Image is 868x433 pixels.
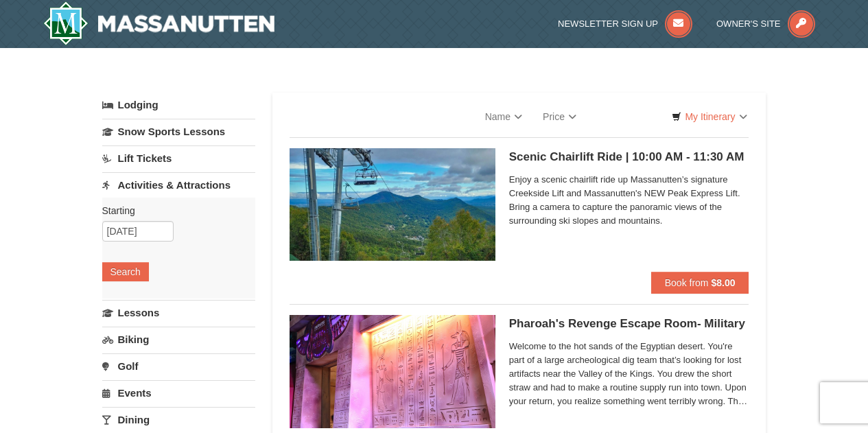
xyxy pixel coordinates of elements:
span: Owner's Site [716,19,781,29]
img: 6619913-410-20a124c9.jpg [290,315,495,428]
a: Events [102,380,255,406]
span: Newsletter Sign Up [558,19,658,29]
span: Enjoy a scenic chairlift ride up Massanutten’s signature Creekside Lift and Massanutten's NEW Pea... [509,173,749,228]
h5: Pharoah's Revenge Escape Room- Military [509,317,749,331]
img: Massanutten Resort Logo [43,1,275,45]
a: Snow Sports Lessons [102,119,255,144]
label: Starting [102,204,245,218]
button: Search [102,262,149,281]
button: Book from $8.00 [651,272,749,294]
span: Welcome to the hot sands of the Egyptian desert. You're part of a large archeological dig team th... [509,340,749,408]
span: Book from [665,277,709,288]
a: Biking [102,327,255,352]
a: Lessons [102,300,255,325]
a: Lodging [102,93,255,117]
strong: $8.00 [711,277,735,288]
a: Dining [102,407,255,432]
img: 24896431-1-a2e2611b.jpg [290,148,495,261]
a: Massanutten Resort [43,1,275,45]
a: My Itinerary [663,106,755,127]
h5: Scenic Chairlift Ride | 10:00 AM - 11:30 AM [509,150,749,164]
a: Owner's Site [716,19,815,29]
a: Golf [102,353,255,379]
a: Price [532,103,587,130]
a: Newsletter Sign Up [558,19,692,29]
a: Activities & Attractions [102,172,255,198]
a: Name [475,103,532,130]
a: Lift Tickets [102,145,255,171]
